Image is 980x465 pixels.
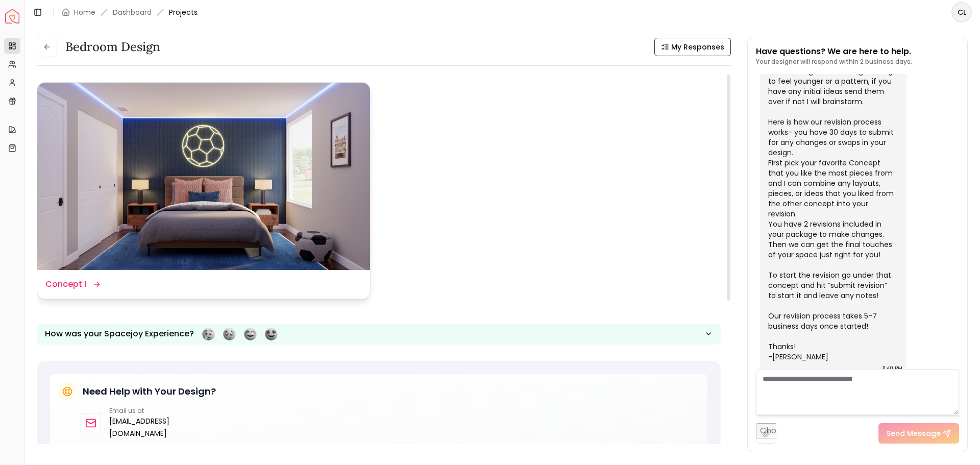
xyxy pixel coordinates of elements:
div: 11:40 PM [883,363,902,373]
h5: Need Help with Your Design? [83,384,216,399]
dd: Concept 1 [45,278,87,290]
img: Spacejoy Logo [5,9,19,23]
h3: Bedroom Design [65,39,160,55]
a: Dashboard [113,7,152,17]
a: Home [74,7,95,17]
a: Concept 1Concept 1 [37,82,371,299]
span: My Responses [671,42,724,52]
p: Your designer will respond within 2 business days. [756,58,912,66]
p: Have questions? We are here to help. [756,45,912,58]
p: How was your Spacejoy Experience? [45,328,194,340]
button: How was your Spacejoy Experience?Feeling terribleFeeling badFeeling goodFeeling awesome [37,324,721,345]
a: [EMAIL_ADDRESS][DOMAIN_NAME] [109,415,223,439]
nav: breadcrumb [62,7,198,17]
button: CL [951,2,972,22]
p: Our design experts are here to help with any questions about your project. [81,444,699,454]
span: CL [952,3,971,21]
div: Hi there- so glad you liked it! We could change the bedding and rug to feel younger or a pattern,... [768,56,896,362]
p: Email us at [109,407,223,415]
img: Concept 1 [37,83,370,270]
a: Spacejoy [5,9,19,23]
span: Projects [169,7,198,17]
button: My Responses [654,38,731,56]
